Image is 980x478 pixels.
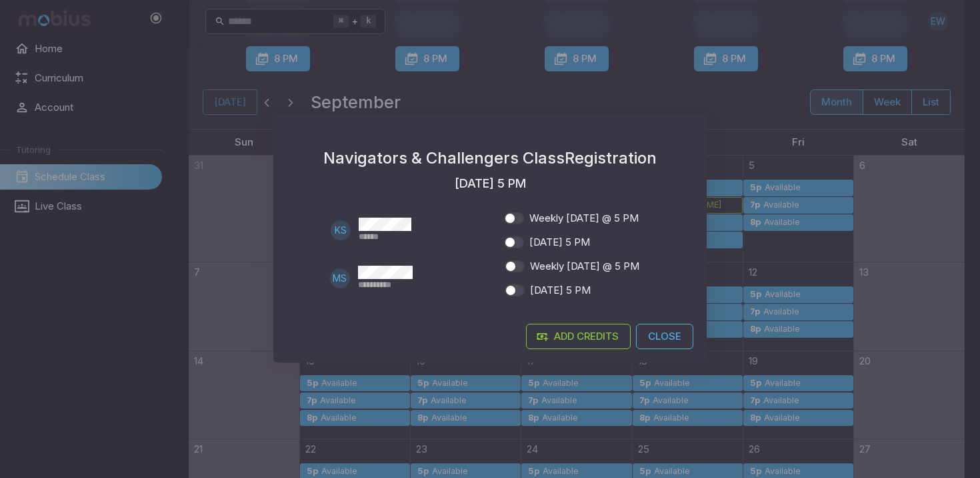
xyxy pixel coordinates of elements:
h2: Navigators & Challengers Class Registration [273,115,707,182]
h5: [DATE] 5 PM [455,174,526,193]
span: Weekly [DATE] @ 5 PM [530,259,639,274]
span: [DATE] 5 PM [530,283,591,298]
span: Weekly [DATE] @ 5 PM [529,211,639,226]
a: Add Credits [526,324,631,349]
button: Close [636,324,693,349]
span: [DATE] 5 PM [529,235,590,250]
div: MS [330,268,350,288]
div: KS [331,220,351,240]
